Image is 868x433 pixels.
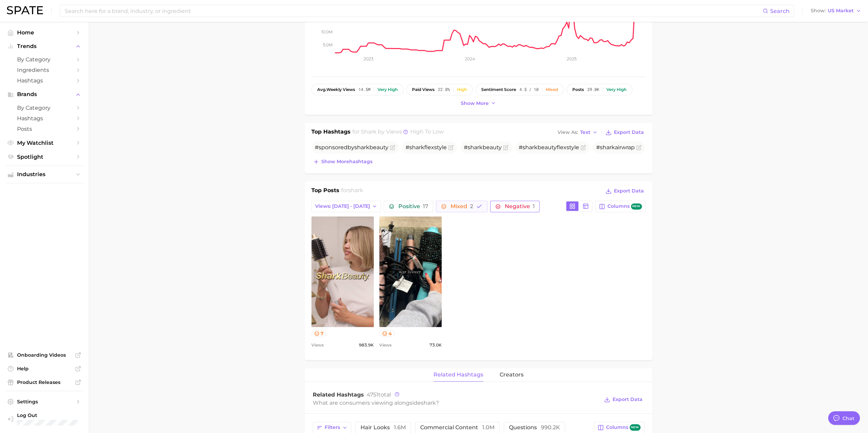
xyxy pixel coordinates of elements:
[595,201,645,212] button: Columnsnew
[17,154,72,160] span: Spotlight
[406,144,447,151] span: # flexstyle
[580,145,586,150] button: Flag as miscategorized or irrelevant
[317,87,355,92] span: weekly views
[5,89,83,99] button: Brands
[504,204,534,209] span: Negative
[523,144,538,151] span: shark
[17,115,72,122] span: Hashtags
[325,424,340,430] span: Filters
[5,124,83,134] a: Posts
[602,395,644,404] button: Export Data
[17,412,78,418] span: Log Out
[7,6,43,14] img: SPATE
[315,203,370,209] span: Views: [DATE] - [DATE]
[631,203,642,210] span: new
[809,6,863,15] button: ShowUS Market
[315,144,388,151] span: #sponsoredby beauty
[17,56,72,63] span: by Category
[17,126,72,132] span: Posts
[352,128,444,137] h2: for by Views
[604,128,645,137] button: Export Data
[17,352,72,358] span: Onboarding Videos
[321,29,333,34] tspan: 10.0m
[420,425,495,430] span: commercial content
[461,100,489,106] span: Show more
[613,397,643,402] span: Export Data
[17,91,72,97] span: Brands
[457,87,467,92] div: High
[770,8,790,14] span: Search
[604,186,645,196] button: Export Data
[558,130,578,134] span: View As
[311,157,374,167] button: Show morehashtags
[17,67,72,73] span: Ingredients
[409,144,424,151] span: shark
[379,341,392,349] span: Views
[341,186,363,197] h2: for
[580,130,590,134] span: Text
[448,145,454,150] button: Flag as miscategorized or irrelevant
[5,113,83,124] a: Hashtags
[567,56,576,61] tspan: 2025
[311,341,324,349] span: Views
[567,84,632,95] button: posts39.0kVery high
[311,201,381,212] button: Views: [DATE] - [DATE]
[358,87,370,92] span: 14.5m
[398,204,428,209] span: Positive
[438,87,450,92] span: 22.8%
[17,29,72,36] span: Home
[5,65,83,75] a: Ingredients
[367,391,378,398] span: 4751
[606,424,640,431] span: Columns
[459,99,498,108] button: Show more
[311,186,339,197] h1: Top Posts
[17,43,72,49] span: Trends
[482,424,495,431] span: 1.0m
[313,391,364,398] span: Related Hashtags
[354,144,369,151] span: shark
[556,128,600,137] button: View AsText
[363,56,373,61] tspan: 2023
[5,152,83,162] a: Spotlight
[481,87,516,92] span: sentiment score
[423,203,428,210] span: 17
[5,103,83,113] a: by Category
[359,341,374,349] span: 983.9k
[541,424,560,431] span: 990.2k
[17,171,72,177] span: Industries
[5,364,83,374] a: Help
[311,330,327,337] button: 7
[828,9,854,13] span: US Market
[450,204,473,209] span: Mixed
[464,144,502,151] span: # beauty
[5,27,83,38] a: Home
[500,372,524,378] span: creators
[433,372,483,378] span: related hashtags
[5,75,83,86] a: Hashtags
[17,366,72,372] span: Help
[361,128,377,135] span: shark
[17,77,72,84] span: Hashtags
[17,379,72,385] span: Product Releases
[600,144,615,151] span: shark
[17,399,72,405] span: Settings
[394,424,406,431] span: 1.6m
[378,87,398,92] div: Very high
[636,145,642,150] button: Flag as miscategorized or irrelevant
[811,9,826,13] span: Show
[465,56,475,61] tspan: 2024
[313,398,599,407] div: What are consumers viewing alongside ?
[17,105,72,111] span: by Category
[311,84,403,95] button: avg.weekly views14.5mVery high
[17,140,72,146] span: My Watchlist
[614,188,644,194] span: Export Data
[348,187,363,194] span: shark
[5,397,83,407] a: Settings
[607,203,642,210] span: Columns
[546,87,558,92] div: Mixed
[361,425,406,430] span: hair looks
[321,159,372,165] span: Show more hashtags
[519,144,579,151] span: # beautyflexstyle
[596,144,635,151] span: # airwrap
[421,400,436,406] span: shark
